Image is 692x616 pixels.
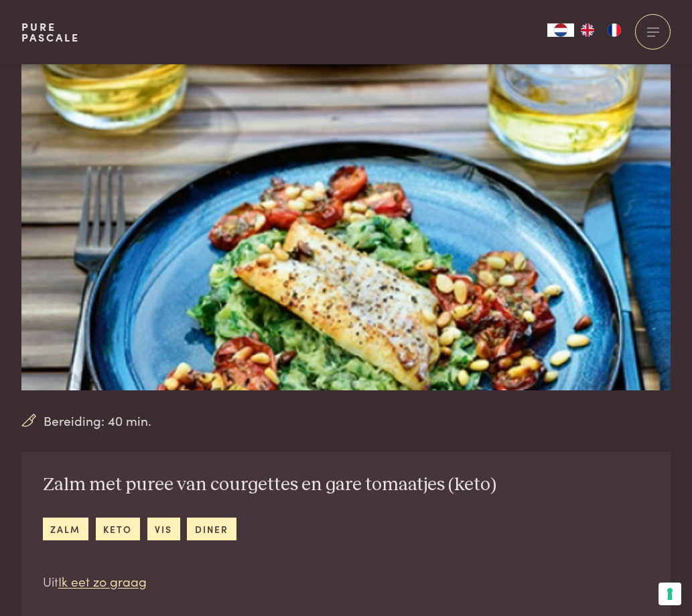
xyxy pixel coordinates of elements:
[601,23,628,37] a: FR
[187,518,236,540] a: diner
[547,23,574,37] a: NL
[43,473,496,497] h2: Zalm met puree van courgettes en gare tomaatjes (keto)
[43,572,496,591] p: Uit
[659,583,681,605] button: Uw voorkeuren voor toestemming voor trackingtechnologieën
[43,518,88,540] a: zalm
[96,518,140,540] a: keto
[547,23,628,37] aside: Language selected: Nederlands
[574,23,601,37] a: EN
[147,518,180,540] a: vis
[21,21,80,43] a: PurePascale
[58,572,147,590] a: Ik eet zo graag
[44,411,151,431] span: Bereiding: 40 min.
[574,23,628,37] ul: Language list
[21,1,671,390] img: Zalm met puree van courgettes en gare tomaatjes (keto)
[547,23,574,37] div: Language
